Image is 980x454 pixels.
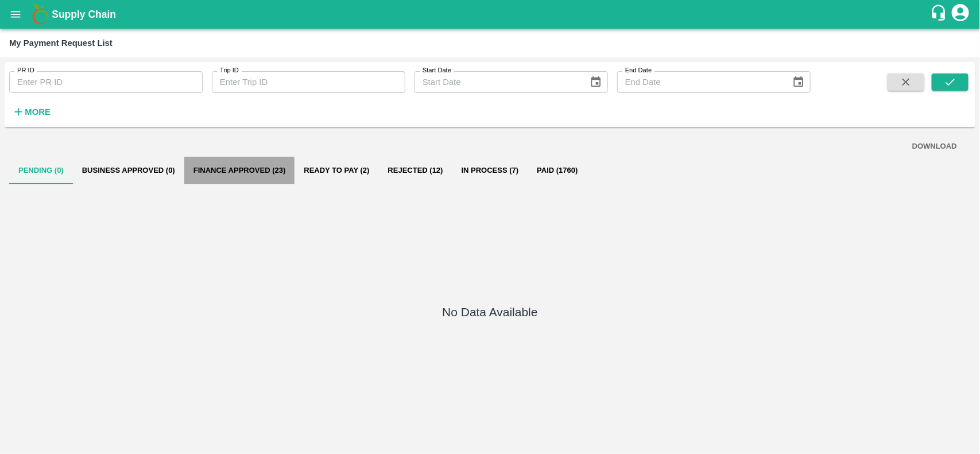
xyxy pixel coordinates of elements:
[9,36,113,51] div: My Payment Request List
[950,2,971,26] div: account of current user
[528,157,587,184] button: Paid (1760)
[452,157,528,184] button: In Process (7)
[625,66,652,75] label: End Date
[9,102,53,122] button: More
[442,304,537,320] h5: No Data Available
[25,107,51,117] strong: More
[295,157,378,184] button: Ready To Pay (2)
[184,157,295,184] button: Finance Approved (23)
[17,66,34,75] label: PR ID
[415,71,580,93] input: Start Date
[908,137,962,157] button: DOWNLOAD
[2,1,29,28] button: open drawer
[788,71,809,93] button: Choose date
[585,71,607,93] button: Choose date
[52,6,930,22] a: Supply Chain
[52,9,116,20] b: Supply Chain
[379,157,452,184] button: Rejected (12)
[212,71,405,93] input: Enter Trip ID
[29,3,52,26] img: logo
[9,71,203,93] input: Enter PR ID
[617,71,783,93] input: End Date
[9,157,73,184] button: Pending (0)
[930,4,950,25] div: customer-support
[73,157,184,184] button: Business Approved (0)
[220,66,239,75] label: Trip ID
[423,66,451,75] label: Start Date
